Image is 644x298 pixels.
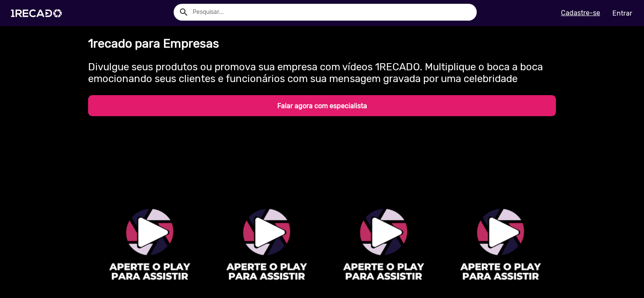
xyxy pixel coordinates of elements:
button: Falar agora com especialista [88,95,556,116]
u: Cadastre-se [561,9,600,17]
b: 1recado para Empresas [88,36,219,51]
a: Entrar [607,6,638,21]
input: Pesquisar... [186,4,477,21]
button: Example home icon [176,4,191,19]
b: Falar agora com especialista [277,102,367,110]
h3: Divulgue seus produtos ou promova sua empresa com vídeos 1RECADO. Multiplique o boca a boca emoci... [88,58,556,85]
mat-icon: Example home icon [179,7,189,17]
